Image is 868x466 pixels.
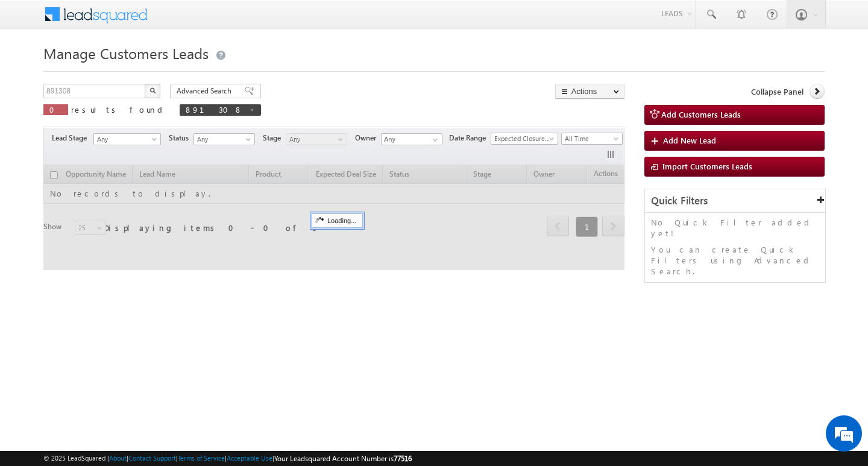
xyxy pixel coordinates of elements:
span: Any [94,134,157,145]
a: Expected Closure Date [491,133,558,145]
span: Collapse Panel [751,86,804,97]
div: Loading... [312,213,363,228]
img: Search [149,87,156,93]
span: results found [71,104,167,115]
span: Your Leadsquared Account Number is [274,454,412,463]
span: Advanced Search [177,86,235,96]
span: Stage [263,133,286,143]
a: Any [93,133,161,145]
a: Terms of Service [178,454,225,462]
a: Acceptable Use [227,454,272,462]
span: Date Range [449,133,491,143]
span: 891308 [186,104,243,115]
span: Status [169,133,193,143]
span: Expected Closure Date [491,133,554,144]
span: Import Customers Leads [662,161,752,171]
span: All Time [562,133,619,144]
span: Manage Customers Leads [43,43,209,63]
span: Lead Stage [52,133,92,143]
span: © 2025 LeadSquared | | | | | [43,453,412,464]
a: Show All Items [426,134,441,146]
span: 77516 [394,454,412,463]
span: Any [194,134,251,145]
input: Type to Search [381,133,442,145]
a: All Time [561,133,623,145]
p: You can create Quick Filters using Advanced Search. [651,244,819,277]
a: About [109,454,127,462]
span: Add New Lead [663,135,716,145]
a: Contact Support [128,454,176,462]
span: Any [286,134,344,145]
a: Any [286,133,347,145]
button: Actions [555,84,624,99]
span: Owner [355,133,381,143]
span: Add Customers Leads [661,109,741,119]
div: Quick Filters [645,189,825,213]
a: Any [193,133,255,145]
span: 0 [49,104,62,115]
p: No Quick Filter added yet! [651,217,819,239]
